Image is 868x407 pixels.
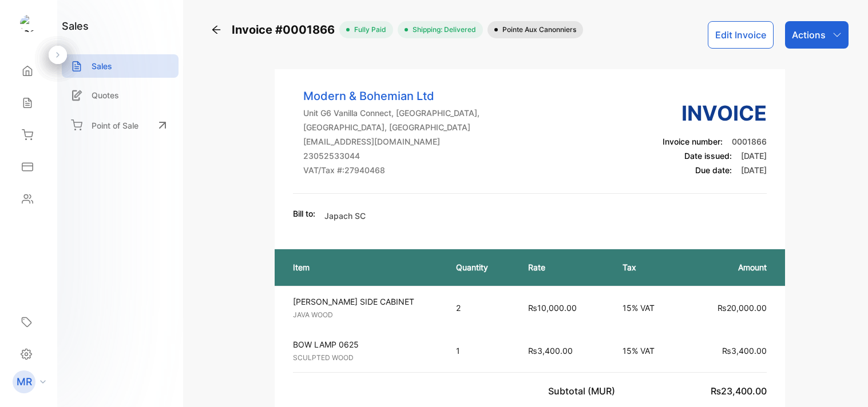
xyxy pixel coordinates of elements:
[623,345,672,357] p: 15% VAT
[528,261,600,273] p: Rate
[293,310,435,320] p: JAVA WOOD
[17,374,32,389] p: MR
[303,121,479,133] p: [GEOGRAPHIC_DATA], [GEOGRAPHIC_DATA]
[741,151,767,161] span: [DATE]
[456,302,506,314] p: 2
[792,28,826,42] p: Actions
[62,113,179,138] a: Point of Sale
[528,346,573,356] span: ₨3,400.00
[303,164,479,176] p: VAT/Tax #: 27940468
[62,83,179,107] a: Quotes
[623,261,672,273] p: Tax
[785,21,849,49] button: Actions
[456,345,506,357] p: 1
[20,15,37,32] img: logo
[324,210,366,222] p: Japach SC
[92,119,138,131] p: Point of Sale
[303,150,479,162] p: 23052533044
[350,25,386,35] span: fully paid
[732,137,767,146] span: 0001866
[62,18,89,34] h1: sales
[663,98,767,129] h3: Invoice
[695,261,767,273] p: Amount
[293,338,435,350] p: BOW LAMP 0625
[623,302,672,314] p: 15% VAT
[684,151,732,161] span: Date issued:
[62,54,179,78] a: Sales
[741,165,767,175] span: [DATE]
[708,21,774,49] button: Edit Invoice
[232,21,339,38] span: Invoice #0001866
[722,346,767,356] span: ₨3,400.00
[293,296,435,308] p: [PERSON_NAME] SIDE CABINET
[303,135,479,147] p: [EMAIL_ADDRESS][DOMAIN_NAME]
[695,165,732,175] span: Due date:
[303,107,479,119] p: Unit G6 Vanilla Connect, [GEOGRAPHIC_DATA],
[718,303,767,313] span: ₨20,000.00
[528,303,577,313] span: ₨10,000.00
[92,60,112,72] p: Sales
[663,137,723,146] span: Invoice number:
[293,353,435,363] p: SCULPTED WOOD
[303,87,479,105] p: Modern & Bohemian Ltd
[92,89,119,101] p: Quotes
[293,261,433,273] p: Item
[408,25,476,35] span: Shipping: Delivered
[548,384,620,398] p: Subtotal (MUR)
[711,385,767,397] span: ₨23,400.00
[293,208,315,220] p: Bill to:
[498,25,576,35] span: Pointe aux Canonniers
[456,261,506,273] p: Quantity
